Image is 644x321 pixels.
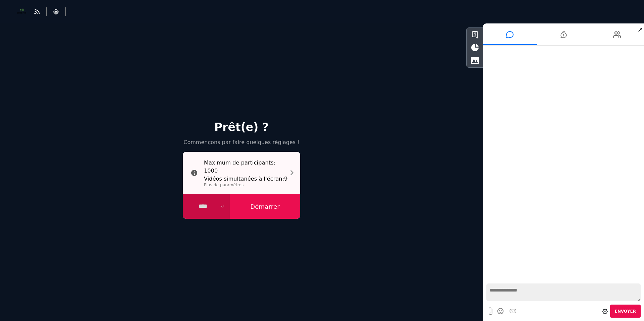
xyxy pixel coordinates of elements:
[610,305,641,318] button: Envoyer
[179,122,304,132] h2: Prêt(e) ?
[204,182,288,188] p: Plus de paramètres
[636,23,644,36] span: ↗
[615,309,636,314] span: Envoyer
[179,138,304,146] p: Commençons par faire quelques réglages !
[284,176,287,182] span: 9
[204,175,284,183] label: Vidéos simultanées à l'écran :
[204,159,275,167] label: Maximum de participants :
[230,194,300,219] button: Démarrer
[204,167,288,175] span: 1000
[16,6,28,17] img: 1756733693087-Ea9s1evrkqusnZVHCb0Mqp8AWnkam4Oq.png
